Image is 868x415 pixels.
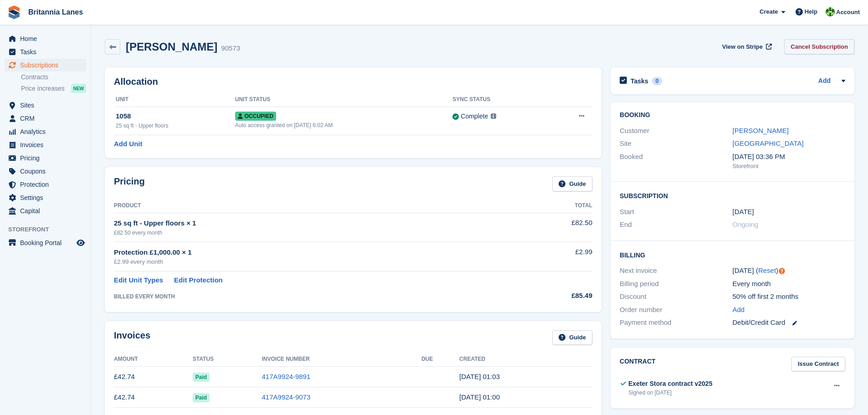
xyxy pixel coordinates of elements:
[8,225,91,234] span: Storefront
[452,92,550,107] th: Sync Status
[818,76,831,87] a: Add
[620,112,845,119] h2: Booking
[262,373,311,380] a: 417A9924-9891
[620,207,732,217] div: Start
[515,242,592,272] td: £2.99
[628,379,712,389] div: Exeter Stora contract v2025
[193,373,210,382] span: Paid
[114,367,193,387] td: £42.74
[491,113,496,119] img: icon-info-grey-7440780725fd019a000dd9b08b2336e03edf1995a4989e88bcd33f0948082b44.svg
[5,99,86,112] a: menu
[652,77,663,85] div: 0
[733,318,845,328] div: Debit/Credit Card
[262,352,421,367] th: Invoice Number
[20,112,75,125] span: CRM
[5,191,86,204] a: menu
[620,126,732,136] div: Customer
[620,138,732,149] div: Site
[114,257,515,266] div: £2.99 every month
[620,305,732,315] div: Order number
[174,275,223,286] a: Edit Protection
[620,279,732,289] div: Billing period
[114,352,193,367] th: Amount
[262,393,311,401] a: 417A9924-9073
[114,92,235,107] th: Unit
[5,138,86,151] a: menu
[235,92,453,107] th: Unit Status
[515,213,592,241] td: £82.50
[21,83,86,93] a: Price increases NEW
[733,139,804,147] a: [GEOGRAPHIC_DATA]
[733,279,845,289] div: Every month
[20,191,75,204] span: Settings
[515,199,592,213] th: Total
[836,8,860,17] span: Account
[5,125,86,138] a: menu
[114,229,515,237] div: £82.50 every month
[552,176,592,191] a: Guide
[459,373,500,380] time: 2025-07-14 00:03:35 UTC
[20,138,75,151] span: Invoices
[733,127,789,134] a: [PERSON_NAME]
[193,352,262,367] th: Status
[620,357,656,372] h2: Contract
[114,387,193,408] td: £42.74
[21,73,86,82] a: Contracts
[114,275,163,286] a: Edit Unit Types
[552,330,592,345] a: Guide
[826,7,835,16] img: Robert Parr
[459,393,500,401] time: 2025-06-14 00:00:31 UTC
[20,46,75,58] span: Tasks
[5,32,86,45] a: menu
[733,162,845,171] div: Storefront
[459,352,592,367] th: Created
[5,205,86,217] a: menu
[114,199,515,213] th: Product
[515,291,592,301] div: £85.49
[733,220,759,228] span: Ongoing
[116,111,235,122] div: 1058
[5,236,86,249] a: menu
[5,46,86,58] a: menu
[421,352,459,367] th: Due
[20,178,75,191] span: Protection
[778,267,786,275] div: Tooltip anchor
[733,305,745,315] a: Add
[5,59,86,72] a: menu
[620,250,845,259] h2: Billing
[20,236,75,249] span: Booking Portal
[116,122,235,130] div: 25 sq ft - Upper floors
[114,247,515,258] div: Protection £1,000.00 × 1
[126,41,217,53] h2: [PERSON_NAME]
[20,205,75,217] span: Capital
[20,59,75,72] span: Subscriptions
[791,357,845,372] a: Issue Contract
[75,237,86,248] a: Preview store
[620,220,732,230] div: End
[805,7,817,16] span: Help
[25,5,87,20] a: Britannia Lanes
[733,152,845,162] div: [DATE] 03:36 PM
[784,39,854,54] a: Cancel Subscription
[620,292,732,302] div: Discount
[758,266,776,274] a: Reset
[631,77,648,85] h2: Tasks
[21,84,65,93] span: Price increases
[20,125,75,138] span: Analytics
[760,7,778,16] span: Create
[719,39,774,54] a: View on Stripe
[733,266,845,276] div: [DATE] ( )
[5,178,86,191] a: menu
[20,32,75,45] span: Home
[7,5,21,19] img: stora-icon-8386f47178a22dfd0bd8f6a31ec36ba5ce8667c1dd55bd0f319d3a0aa187defe.svg
[5,112,86,125] a: menu
[20,152,75,164] span: Pricing
[5,152,86,164] a: menu
[235,121,453,129] div: Auto access granted on [DATE] 6:02 AM
[114,218,515,229] div: 25 sq ft - Upper floors × 1
[114,77,592,87] h2: Allocation
[733,207,754,217] time: 2025-06-14 00:00:00 UTC
[114,330,150,345] h2: Invoices
[733,292,845,302] div: 50% off first 2 months
[628,389,712,397] div: Signed on [DATE]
